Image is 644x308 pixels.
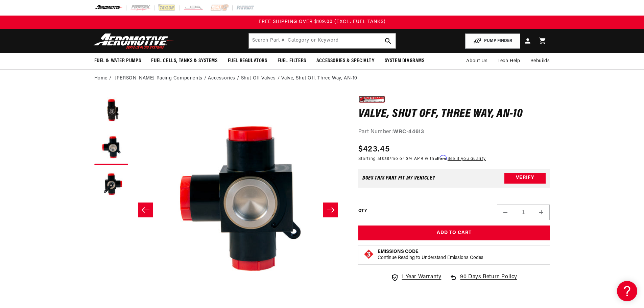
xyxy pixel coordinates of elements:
span: Fuel Cells, Tanks & Systems [151,57,217,65]
a: Home [94,75,108,82]
summary: System Diagrams [380,53,430,69]
h1: Valve, Shut Off, Three Way, AN-10 [358,109,550,120]
button: search button [381,33,396,48]
span: Affirm [435,155,447,160]
img: Emissions code [363,249,374,260]
input: Search by Part Number, Category or Keyword [249,33,396,48]
span: About Us [466,58,487,64]
span: 90 Days Return Policy [460,273,517,288]
a: See if you qualify - Learn more about Affirm Financing (opens in modal) [448,157,486,161]
p: Starting at /mo or 0% APR with . [358,156,486,162]
summary: Fuel Filters [272,53,311,69]
strong: Emissions Code [378,249,419,254]
span: $423.45 [358,143,390,156]
li: Valve, Shut Off, Three Way, AN-10 [281,75,357,82]
button: Slide left [138,203,153,217]
summary: Tech Help [493,53,525,69]
a: 90 Days Return Policy [449,273,517,288]
button: Add to Cart [358,226,550,241]
label: QTY [358,208,367,214]
span: Rebuilds [530,57,550,65]
button: Load image 3 in gallery view [94,168,128,202]
div: Does This part fit My vehicle? [362,175,435,181]
span: Tech Help [498,57,520,65]
button: Slide right [323,203,338,217]
span: Fuel Filters [278,57,306,65]
a: [PERSON_NAME] Racing Components [115,75,202,82]
span: FREE SHIPPING OVER $109.00 (EXCL. FUEL TANKS) [259,19,386,24]
summary: Rebuilds [525,53,555,69]
summary: Fuel & Water Pumps [89,53,146,69]
summary: Accessories & Specialty [311,53,380,69]
summary: Fuel Cells, Tanks & Systems [146,53,222,69]
p: Continue Reading to Understand Emissions Codes [378,255,483,261]
button: Load image 2 in gallery view [94,131,128,165]
li: Accessories [208,75,241,82]
span: $39 [382,157,389,161]
span: System Diagrams [385,57,425,65]
button: Load image 1 in gallery view [94,94,128,128]
span: Fuel Regulators [228,57,267,65]
strong: WRC-44613 [393,129,424,135]
summary: Fuel Regulators [223,53,272,69]
span: 1 Year Warranty [402,273,441,282]
li: Shut Off Valves [241,75,282,82]
img: Aeromotive [92,33,176,49]
span: Accessories & Specialty [316,57,375,65]
div: Part Number: [358,128,550,137]
span: Fuel & Water Pumps [94,57,141,65]
button: PUMP FINDER [465,33,520,49]
button: Emissions CodeContinue Reading to Understand Emissions Codes [378,249,483,261]
button: Verify [504,173,546,184]
a: About Us [461,53,493,69]
nav: breadcrumbs [94,75,550,82]
a: 1 Year Warranty [391,273,441,282]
